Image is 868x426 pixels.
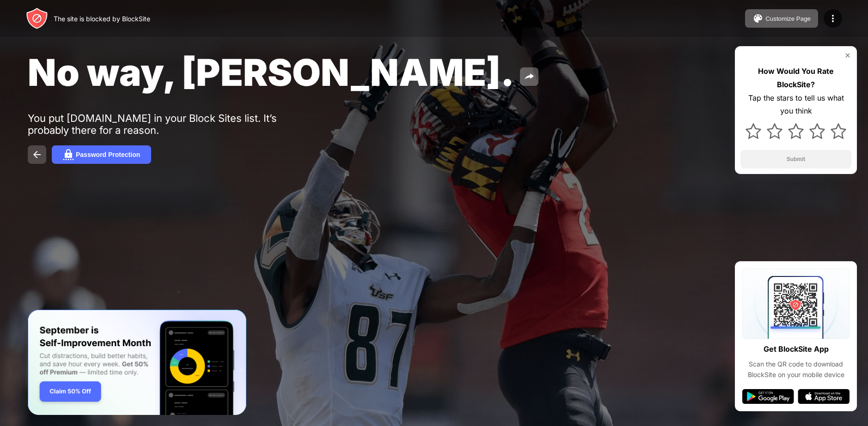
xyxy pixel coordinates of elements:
[746,123,761,139] img: star.svg
[742,269,850,339] img: qrcode.svg
[740,150,851,168] button: Submit
[767,123,782,139] img: star.svg
[788,123,804,139] img: star.svg
[742,359,850,380] div: Scan the QR code to download BlockSite on your mobile device
[63,149,74,160] img: password.svg
[765,15,811,22] div: Customize Page
[764,342,829,356] div: Get BlockSite App
[752,13,764,24] img: pallet.svg
[831,123,846,139] img: star.svg
[809,123,825,139] img: star.svg
[524,71,535,82] img: share.svg
[28,112,313,136] div: You put [DOMAIN_NAME] in your Block Sites list. It’s probably there for a reason.
[742,389,794,404] img: google-play.svg
[740,65,851,91] div: How Would You Rate BlockSite?
[52,145,151,164] button: Password Protection
[76,151,140,158] div: Password Protection
[740,91,851,118] div: Tap the stars to tell us what you think
[28,310,246,415] iframe: Banner
[54,15,150,23] div: The site is blocked by BlockSite
[745,9,818,28] button: Customize Page
[26,7,48,30] img: header-logo.svg
[844,52,851,59] img: rate-us-close.svg
[798,389,850,404] img: app-store.svg
[827,13,838,24] img: menu-icon.svg
[28,50,514,95] span: No way, [PERSON_NAME].
[31,149,43,160] img: back.svg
